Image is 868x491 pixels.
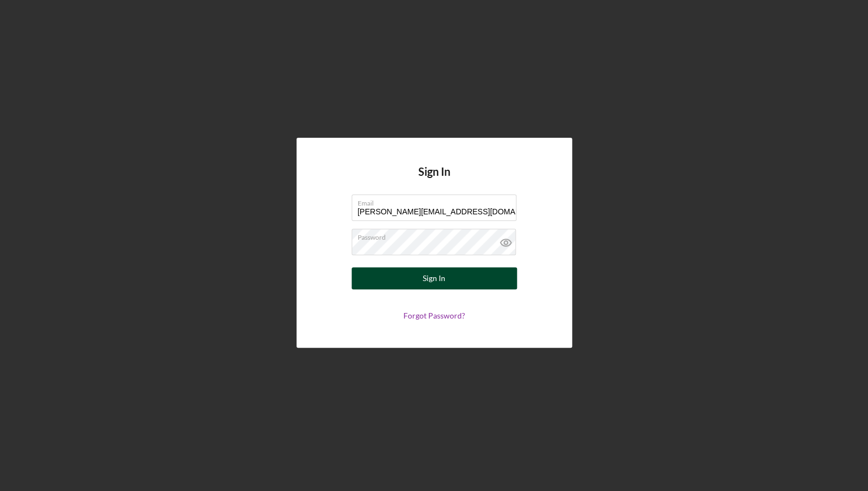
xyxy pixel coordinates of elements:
a: Forgot Password? [403,311,465,320]
label: Email [358,195,516,207]
h4: Sign In [418,165,450,195]
button: Sign In [352,267,517,289]
label: Password [358,229,516,241]
div: Sign In [423,267,445,289]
